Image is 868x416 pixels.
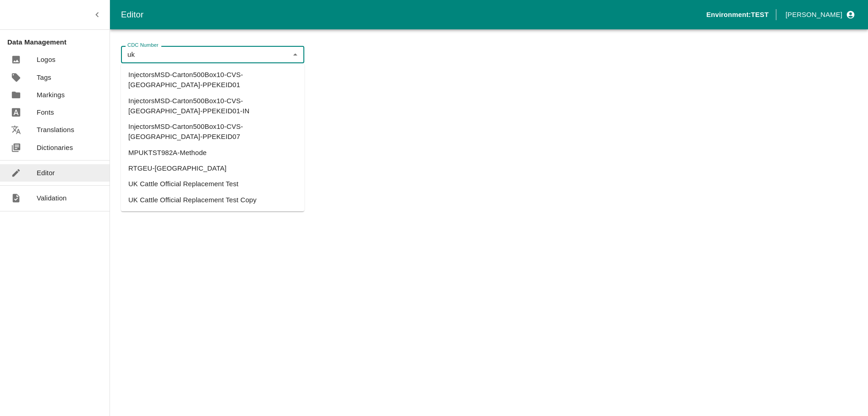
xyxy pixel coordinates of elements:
[782,7,857,22] button: profile
[37,72,51,83] p: Tags
[121,119,304,145] li: InjectorsMSD-Carton500Box10-CVS-[GEOGRAPHIC_DATA]-PPEKEID07
[37,143,73,153] p: Dictionaries
[37,107,54,117] p: Fonts
[121,145,304,161] li: MPUKTST982A-Methode
[37,55,55,65] p: Logos
[121,192,304,208] li: UK Cattle Official Replacement Test Copy
[706,10,769,20] p: Environment: TEST
[121,93,304,119] li: InjectorsMSD-Carton500Box10-CVS-[GEOGRAPHIC_DATA]-PPEKEID01-IN
[37,168,55,178] p: Editor
[37,193,67,203] p: Validation
[121,8,706,22] div: Editor
[37,90,65,100] p: Markings
[121,67,304,93] li: InjectorsMSD-Carton500Box10-CVS-[GEOGRAPHIC_DATA]-PPEKEID01
[121,161,304,176] li: RTGEU-[GEOGRAPHIC_DATA]
[289,49,301,61] button: Close
[786,10,842,20] p: [PERSON_NAME]
[7,37,110,47] p: Data Management
[37,125,74,135] p: Translations
[121,176,304,192] li: UK Cattle Official Replacement Test
[127,42,159,49] label: CDC Number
